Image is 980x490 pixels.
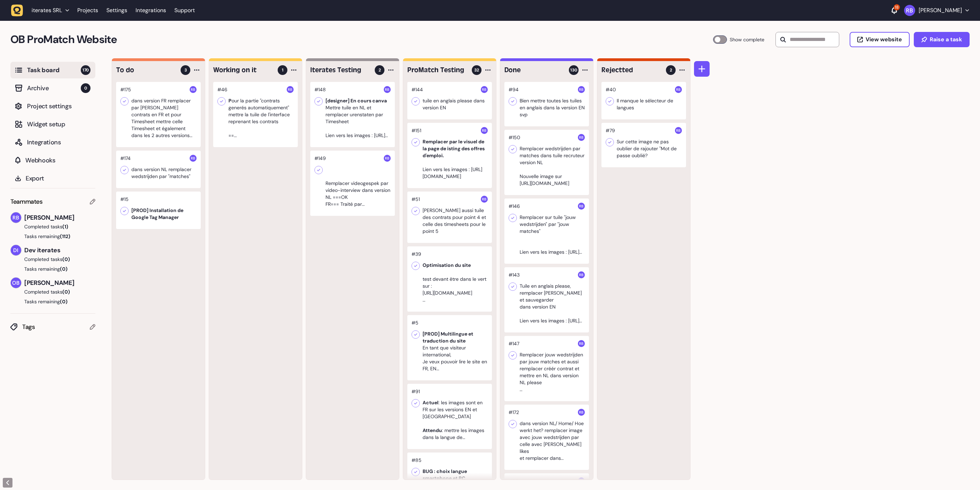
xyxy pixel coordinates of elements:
span: 130 [570,67,577,73]
h4: ProMatch Testing [407,65,467,75]
img: Dev iterates [11,245,21,255]
button: Archive0 [10,80,95,96]
h4: Done [504,65,564,75]
span: 3 [184,67,187,73]
span: 0 [81,83,90,93]
img: Rodolphe Balay [190,155,197,162]
span: [PERSON_NAME] [24,278,95,288]
button: [PERSON_NAME] [904,5,969,16]
span: Webhooks [25,155,90,165]
span: Show complete [730,35,764,44]
img: Rodolphe Balay [578,86,585,93]
img: Rodolphe Balay [384,86,391,93]
span: (0) [60,298,68,305]
button: iterates SRL [11,4,73,17]
span: Tags [22,322,90,332]
button: Tasks remaining(0) [10,298,95,305]
span: (0) [62,256,70,262]
img: Rodolphe Balay [11,212,21,223]
span: 2 [379,67,381,73]
button: View website [850,32,910,47]
img: Rodolphe Balay [904,5,915,16]
span: Task board [27,65,81,75]
div: 18 [894,4,900,10]
img: Rodolphe Balay [190,86,197,93]
span: View website [866,37,902,42]
img: Rodolphe Balay [481,127,488,134]
button: Task board170 [10,62,95,78]
span: (1) [62,223,68,230]
span: 170 [81,65,90,75]
h4: To do [116,65,176,75]
img: Rodolphe Balay [578,271,585,278]
span: (0) [62,289,70,295]
span: (0) [60,266,68,272]
img: Rodolphe Balay [384,155,391,162]
span: Archive [27,83,81,93]
a: Support [174,7,195,14]
img: Rodolphe Balay [481,86,488,93]
span: 2 [670,67,672,73]
span: Export [26,174,90,183]
a: Projects [77,4,98,17]
button: Completed tasks(1) [10,223,90,230]
img: Rodolphe Balay [578,409,585,416]
img: Rodolphe Balay [675,86,682,93]
span: Teammates [10,197,43,206]
button: Completed tasks(0) [10,288,90,295]
button: Tasks remaining(112) [10,233,95,240]
span: iterates SRL [32,7,62,14]
h2: OB ProMatch Website [10,31,713,48]
span: Widget setup [27,119,90,129]
img: Rodolphe Balay [578,340,585,347]
h4: Iterates Testing [310,65,370,75]
button: Integrations [10,134,95,151]
span: 1 [282,67,284,73]
span: Project settings [27,101,90,111]
h4: Rejectted [601,65,661,75]
img: Rodolphe Balay [287,86,294,93]
a: Integrations [136,4,166,17]
img: Rodolphe Balay [481,196,488,203]
img: Oussama Bahassou [11,278,21,288]
button: Webhooks [10,152,95,169]
button: Completed tasks(0) [10,256,90,263]
span: 32 [474,67,479,73]
a: Settings [106,4,127,17]
iframe: LiveChat chat widget [947,457,977,487]
img: Rodolphe Balay [578,134,585,141]
img: Rodolphe Balay [578,203,585,210]
button: Export [10,170,95,187]
h4: Working on it [213,65,273,75]
p: [PERSON_NAME] [919,7,962,14]
span: [PERSON_NAME] [24,213,95,222]
img: Rodolphe Balay [578,478,585,484]
button: Tasks remaining(0) [10,265,95,272]
span: Raise a task [930,37,962,42]
span: (112) [60,233,70,239]
button: Project settings [10,98,95,115]
button: Raise a task [914,32,970,47]
span: Integrations [27,137,90,147]
img: Rodolphe Balay [675,127,682,134]
button: Widget setup [10,116,95,133]
span: Dev iterates [24,245,95,255]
